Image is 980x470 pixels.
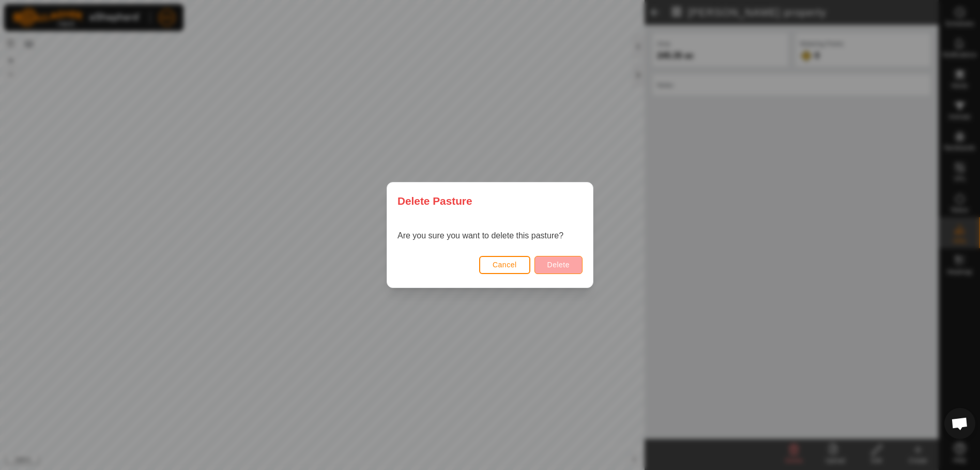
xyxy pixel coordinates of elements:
[534,256,583,274] button: Delete
[944,408,975,439] a: Open chat
[397,193,472,209] span: Delete Pasture
[397,231,563,240] span: Are you sure you want to delete this pasture?
[479,256,530,274] button: Cancel
[547,261,570,269] span: Delete
[493,261,517,269] span: Cancel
